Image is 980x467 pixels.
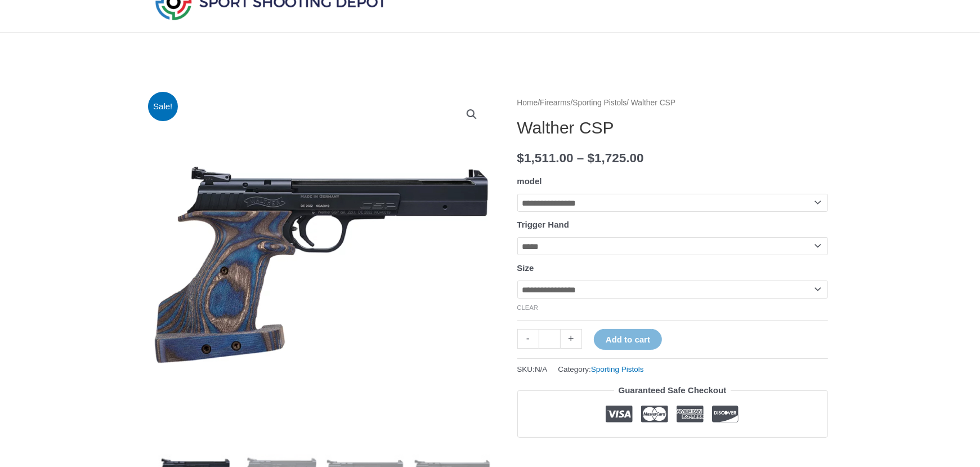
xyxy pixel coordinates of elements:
[540,99,570,107] a: Firearms
[517,362,548,376] span: SKU:
[517,176,542,186] label: model
[588,151,644,165] bdi: 1,725.00
[517,329,539,349] a: -
[539,329,561,349] input: Product quantity
[517,96,828,110] nav: Breadcrumb
[517,304,539,311] a: Clear options
[594,329,662,350] button: Add to cart
[572,99,627,107] a: Sporting Pistols
[577,151,584,165] span: –
[517,151,525,165] span: $
[535,365,548,373] span: N/A
[462,104,482,124] a: View full-screen image gallery
[614,383,731,398] legend: Guaranteed Safe Checkout
[558,362,643,376] span: Category:
[588,151,595,165] span: $
[561,329,582,349] a: +
[517,151,574,165] bdi: 1,511.00
[591,365,644,373] a: Sporting Pistols
[148,92,178,122] span: Sale!
[517,99,538,107] a: Home
[517,446,828,460] iframe: Customer reviews powered by Trustpilot
[517,118,828,138] h1: Walther CSP
[517,263,534,273] label: Size
[517,220,570,229] label: Trigger Hand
